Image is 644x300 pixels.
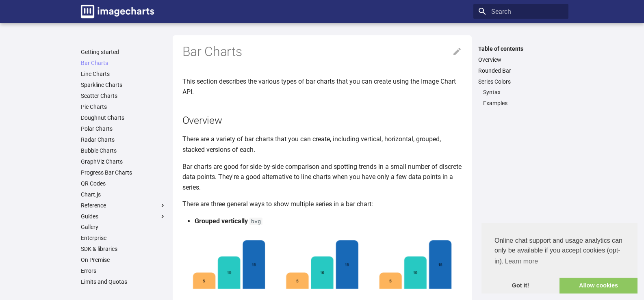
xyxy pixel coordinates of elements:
h2: Overview [182,113,462,127]
nav: Series Colors [478,88,564,107]
label: Guides [81,213,166,220]
a: Pie Charts [81,103,166,110]
nav: Table of contents [473,45,568,107]
label: Table of contents [473,45,568,52]
a: Polar Charts [81,125,166,132]
a: Series Colors [478,78,564,85]
a: dismiss cookie message [481,278,559,294]
a: Bar Charts [81,59,166,67]
strong: Grouped vertically [195,217,248,225]
a: Radar Charts [81,136,166,143]
p: There are a variety of bar charts that you can create, including vertical, horizontal, grouped, s... [182,134,462,155]
a: Line Charts [81,70,166,78]
a: Limits and Quotas [81,278,166,285]
a: On Premise [81,256,166,263]
a: GraphViz Charts [81,158,166,165]
a: Progress Bar Charts [81,169,166,176]
a: Doughnut Charts [81,114,166,121]
img: logo [81,5,154,18]
a: Syntax [483,88,564,96]
a: Chart.js [81,191,166,198]
a: Overview [478,56,564,63]
label: Reference [81,202,166,209]
div: cookieconsent [481,223,637,294]
input: Search [473,4,568,19]
img: chart [182,233,462,293]
a: allow cookies [559,278,637,294]
a: Scatter Charts [81,92,166,99]
a: SDK & libraries [81,245,166,253]
a: Gallery [81,223,166,231]
p: This section describes the various types of bar charts that you can create using the Image Chart ... [182,76,462,97]
a: Rounded Bar [478,67,564,74]
p: There are three general ways to show multiple series in a bar chart: [182,199,462,209]
span: Online chat support and usage analytics can only be available if you accept cookies (opt-in). [494,236,624,268]
a: Getting started [81,48,166,56]
h1: Bar Charts [182,43,462,60]
a: Bubble Charts [81,147,166,154]
a: Sparkline Charts [81,81,166,88]
a: QR Codes [81,180,166,187]
a: Errors [81,267,166,274]
a: Enterprise [81,234,166,242]
a: Examples [483,99,564,107]
a: learn more about cookies [503,255,539,268]
a: Image-Charts documentation [78,2,157,22]
code: bvg [249,218,262,225]
p: Bar charts are good for side-by-side comparison and spotting trends in a small number of discrete... [182,162,462,193]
